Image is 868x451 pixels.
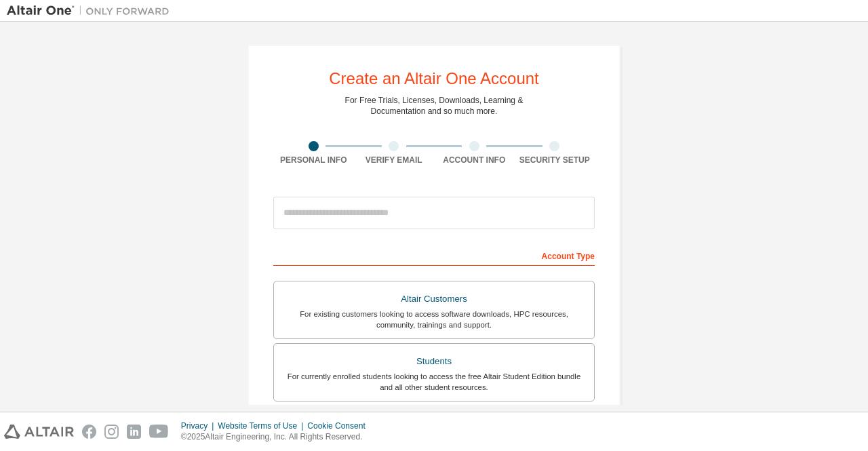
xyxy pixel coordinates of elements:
[282,290,586,309] div: Altair Customers
[218,420,307,431] div: Website Terms of Use
[282,309,586,330] div: For existing customers looking to access software downloads, HPC resources, community, trainings ...
[273,244,595,266] div: Account Type
[181,431,374,443] p: © 2025 Altair Engineering, Inc. All Rights Reserved.
[345,95,524,117] div: For Free Trials, Licenses, Downloads, Learning & Documentation and so much more.
[149,425,169,439] img: youtube.svg
[104,425,119,439] img: instagram.svg
[127,425,141,439] img: linkedin.svg
[282,352,586,371] div: Students
[434,155,515,165] div: Account Info
[354,155,435,165] div: Verify Email
[515,155,595,165] div: Security Setup
[329,71,539,87] div: Create an Altair One Account
[181,420,218,431] div: Privacy
[7,4,176,18] img: Altair One
[82,425,96,439] img: facebook.svg
[282,371,586,393] div: For currently enrolled students looking to access the free Altair Student Edition bundle and all ...
[273,155,354,165] div: Personal Info
[307,420,373,431] div: Cookie Consent
[4,425,74,439] img: altair_logo.svg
